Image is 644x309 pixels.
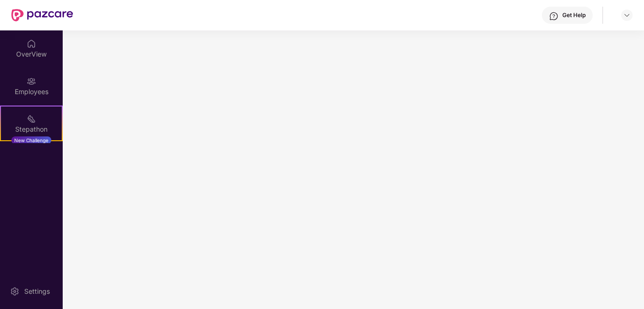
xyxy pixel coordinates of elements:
[623,11,631,19] img: svg+xml;base64,PHN2ZyBpZD0iRHJvcGRvd24tMzJ4MzIiIHhtbG5zPSJodHRwOi8vd3d3LnczLm9yZy8yMDAwL3N2ZyIgd2...
[549,11,559,21] img: svg+xml;base64,PHN2ZyBpZD0iSGVscC0zMngzMiIgeG1sbnM9Imh0dHA6Ly93d3cudzMub3JnLzIwMDAvc3ZnIiB3aWR0aD...
[11,136,51,144] div: New Challenge
[27,39,36,48] img: svg+xml;base64,PHN2ZyBpZD0iSG9tZSIgeG1sbnM9Imh0dHA6Ly93d3cudzMub3JnLzIwMDAvc3ZnIiB3aWR0aD0iMjAiIG...
[562,11,586,19] div: Get Help
[11,9,73,21] img: New Pazcare Logo
[27,77,36,86] img: svg+xml;base64,PHN2ZyBpZD0iRW1wbG95ZWVzIiB4bWxucz0iaHR0cDovL3d3dy53My5vcmcvMjAwMC9zdmciIHdpZHRoPS...
[21,287,53,296] div: Settings
[10,287,19,296] img: svg+xml;base64,PHN2ZyBpZD0iU2V0dGluZy0yMHgyMCIgeG1sbnM9Imh0dHA6Ly93d3cudzMub3JnLzIwMDAvc3ZnIiB3aW...
[27,114,36,124] img: svg+xml;base64,PHN2ZyB4bWxucz0iaHR0cDovL3d3dy53My5vcmcvMjAwMC9zdmciIHdpZHRoPSIyMSIgaGVpZ2h0PSIyMC...
[1,125,62,134] div: Stepathon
